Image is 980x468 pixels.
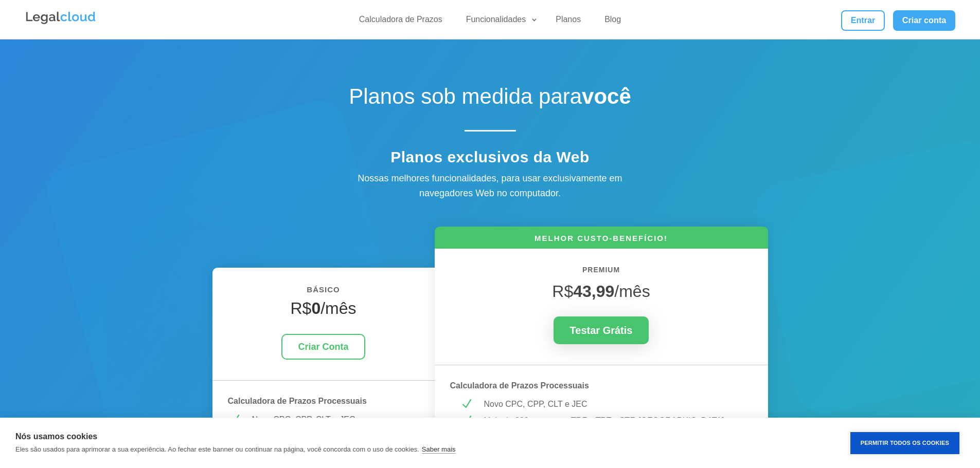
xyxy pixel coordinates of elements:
strong: Calculadora de Prazos Processuais [450,381,589,390]
button: Permitir Todos os Cookies [850,432,959,454]
span: N [460,414,473,427]
a: Blog [598,14,627,29]
a: Criar Conta [281,334,365,360]
p: Eles são usados para aprimorar a sua experiência. Ao fechar este banner ou continuar na página, v... [15,445,419,453]
div: Nossas melhores funcionalidades, para usar exclusivamente em navegadores Web no computador. [336,171,645,201]
h6: MELHOR CUSTO-BENEFÍCIO! [435,233,768,249]
img: Legalcloud Logo [25,10,97,26]
p: Mais de 800 comarcas, TRFs, TRTs, STF, [GEOGRAPHIC_DATA] [484,414,743,427]
a: Funcionalidades [460,14,539,29]
h1: Planos sob medida para [310,84,670,115]
span: N [460,398,473,410]
span: N [228,413,241,426]
h4: R$ /mês [228,298,419,323]
span: R$ /mês [552,282,650,301]
a: Testar Grátis [554,316,649,344]
a: Saber mais [422,445,456,454]
a: Entrar [841,10,884,31]
a: Criar conta [893,10,956,31]
a: Planos [549,14,587,29]
p: Novo CPC, CPP, CLT e JEC [484,398,743,411]
a: Calculadora de Prazos [353,14,449,29]
a: Logo da Legalcloud [25,18,97,27]
h6: BÁSICO [228,283,419,302]
p: Novo CPC, CPP, CLT e JEC [252,413,419,426]
strong: 43,99 [573,282,614,301]
h6: PREMIUM [450,264,753,282]
strong: 0 [311,299,320,317]
strong: Calculadora de Prazos Processuais [228,397,367,405]
strong: Nós usamos cookies [15,432,97,441]
h4: Planos exclusivos da Web [310,148,670,172]
strong: você [582,84,631,108]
